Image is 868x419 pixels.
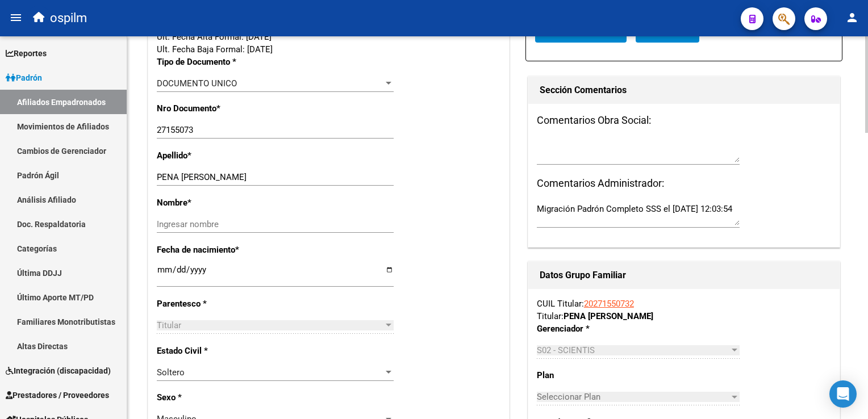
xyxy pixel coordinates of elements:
p: Fecha de nacimiento [157,244,260,256]
p: Apellido [157,149,260,162]
p: Gerenciador * [537,322,625,335]
div: Ult. Fecha Baja Formal: [DATE] [157,43,500,56]
p: Plan [537,369,625,382]
span: Soltero [157,367,185,378]
h3: Comentarios Obra Social: [537,112,831,128]
strong: PENA [PERSON_NAME] [564,311,653,321]
span: ospilm [50,6,87,31]
mat-icon: person [845,11,859,24]
span: Padrón [6,72,42,84]
div: Ult. Fecha Alta Formal: [DATE] [157,31,500,43]
p: Nro Documento [157,102,260,115]
a: 20271550732 [584,299,634,309]
span: Seleccionar Plan [537,392,729,402]
span: Prestadores / Proveedores [6,389,109,401]
h1: Datos Grupo Familiar [540,266,828,284]
h1: Sección Comentarios [540,81,828,99]
div: Open Intercom Messenger [829,380,857,408]
h3: Comentarios Administrador: [537,175,831,191]
p: Tipo de Documento * [157,56,260,68]
span: DOCUMENTO UNICO [157,78,237,89]
span: S02 - SCIENTIS [537,345,595,355]
p: Estado Civil * [157,345,260,357]
p: Nombre [157,196,260,209]
mat-icon: menu [9,11,23,24]
div: CUIL Titular: Titular: [537,298,831,322]
p: Sexo * [157,391,260,404]
p: Parentesco * [157,298,260,310]
span: Titular [157,320,181,330]
span: Integración (discapacidad) [6,364,111,377]
span: Reportes [6,47,47,60]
